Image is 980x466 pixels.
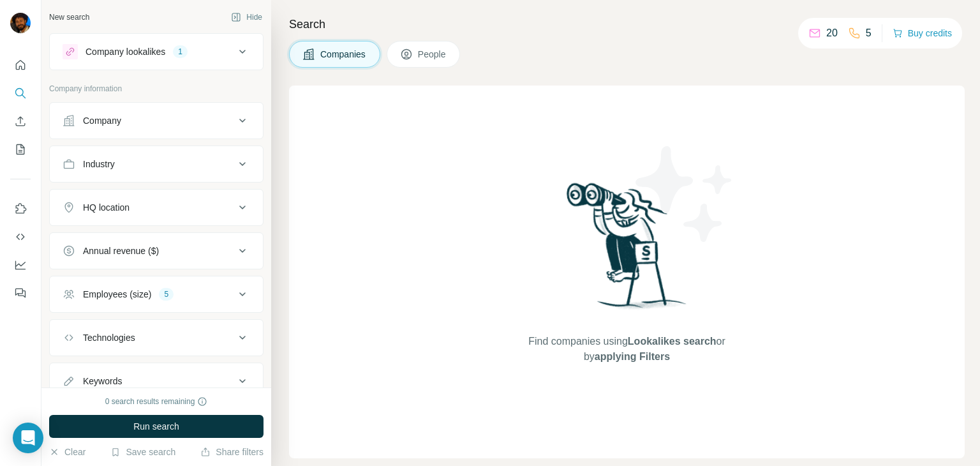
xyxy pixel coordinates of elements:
button: Share filters [200,446,264,458]
button: Company [50,105,263,136]
div: 0 search results remaining [105,396,208,407]
button: Save search [110,446,175,458]
button: Run search [49,415,264,438]
button: HQ location [50,192,263,223]
div: Company [83,114,121,127]
p: 5 [866,26,872,41]
p: Company information [49,83,264,94]
button: Employees (size)5 [50,279,263,310]
div: Technologies [83,331,135,344]
span: applying Filters [595,351,670,362]
div: 1 [173,46,188,57]
div: Annual revenue ($) [83,244,159,257]
span: Lookalikes search [628,336,716,347]
button: Feedback [10,282,31,304]
div: Company lookalikes [85,45,165,58]
button: Use Surfe on LinkedIn [10,197,31,220]
p: 20 [826,26,838,41]
div: Open Intercom Messenger [13,423,43,453]
div: New search [49,11,89,23]
img: Surfe Illustration - Stars [627,137,742,252]
button: Annual revenue ($) [50,236,263,266]
span: Find companies using or by [524,334,729,365]
button: Hide [222,8,271,27]
div: Employees (size) [83,288,151,301]
div: Keywords [83,375,122,387]
div: Industry [83,158,115,170]
button: Clear [49,446,85,458]
button: Use Surfe API [10,225,31,248]
span: People [418,48,447,61]
button: Keywords [50,366,263,396]
button: Search [10,82,31,105]
span: Companies [320,48,367,61]
button: Buy credits [893,24,952,42]
button: Technologies [50,322,263,353]
div: HQ location [83,201,130,214]
button: Enrich CSV [10,110,31,133]
button: Dashboard [10,253,31,276]
button: My lists [10,138,31,161]
img: Surfe Illustration - Woman searching with binoculars [561,179,694,322]
h4: Search [289,15,965,33]
button: Quick start [10,54,31,77]
img: Avatar [10,13,31,33]
button: Company lookalikes1 [50,36,263,67]
span: Run search [133,420,179,433]
div: 5 [159,289,174,300]
button: Industry [50,149,263,179]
